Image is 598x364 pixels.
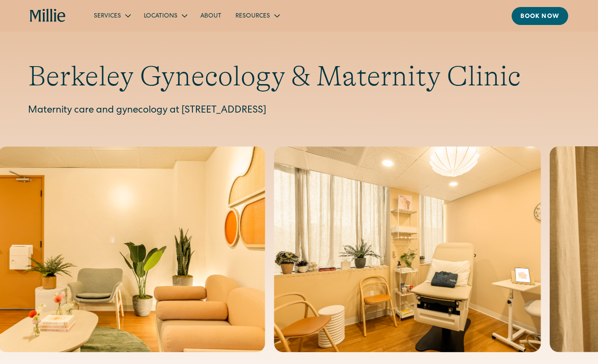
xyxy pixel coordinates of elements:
div: Locations [137,8,193,23]
a: home [30,9,66,23]
div: Book now [520,12,559,21]
div: Services [87,8,137,23]
div: Locations [144,12,178,21]
div: Services [94,12,121,21]
div: Resources [235,12,270,21]
p: Maternity care and gynecology at [STREET_ADDRESS] [28,104,570,118]
a: About [193,8,228,23]
h1: Berkeley Gynecology & Maternity Clinic [28,60,570,93]
div: Resources [228,8,286,23]
a: Book now [512,7,568,25]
